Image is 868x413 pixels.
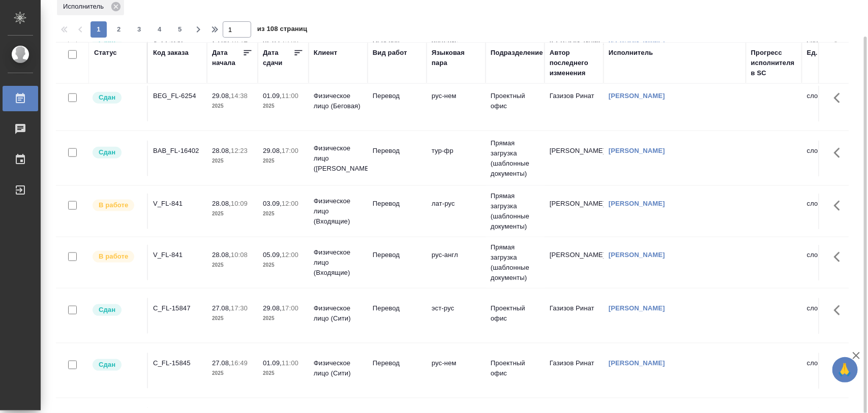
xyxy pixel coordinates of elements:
[609,147,665,154] a: [PERSON_NAME]
[212,359,231,367] p: 27.08,
[63,2,107,12] p: Исполнитель
[314,91,363,111] p: Физическое лицо (Беговая)
[153,146,202,156] div: BAB_FL-16402
[282,200,298,207] p: 12:00
[373,358,422,368] p: Перевод
[609,251,665,259] a: [PERSON_NAME]
[263,200,282,207] p: 03.09,
[263,313,304,324] p: 2025
[314,48,337,58] div: Клиент
[152,21,168,38] button: 4
[212,48,243,68] div: Дата начала
[486,237,545,288] td: Прямая загрузка (шаблонные документы)
[550,48,598,78] div: Автор последнего изменения
[828,298,852,323] button: Здесь прячутся важные кнопки
[131,24,147,35] span: 3
[427,194,486,229] td: лат-рус
[545,141,604,176] td: [PERSON_NAME]
[314,303,363,324] p: Физическое лицо (Сити)
[486,298,545,334] td: Проектный офис
[486,353,545,389] td: Проектный офис
[92,146,142,160] div: Менеджер проверил работу исполнителя, передает ее на следующий этап
[212,251,231,259] p: 28.08,
[314,196,363,227] p: Физическое лицо (Входящие)
[545,245,604,280] td: [PERSON_NAME]
[373,303,422,313] p: Перевод
[231,251,248,259] p: 10:08
[802,298,861,334] td: слово
[828,245,852,269] button: Здесь прячутся важные кнопки
[152,24,168,35] span: 4
[609,200,665,207] a: [PERSON_NAME]
[545,298,604,334] td: Газизов Ринат
[609,92,665,100] a: [PERSON_NAME]
[92,303,142,317] div: Менеджер проверил работу исполнителя, передает ее на следующий этап
[212,156,253,166] p: 2025
[263,156,304,166] p: 2025
[231,359,248,367] p: 16:49
[427,86,486,121] td: рус-нем
[212,368,253,378] p: 2025
[427,298,486,334] td: эст-рус
[94,48,117,58] div: Статус
[282,92,298,100] p: 11:00
[212,260,253,270] p: 2025
[373,48,407,58] div: Вид работ
[486,86,545,121] td: Проектный офис
[828,194,852,218] button: Здесь прячутся важные кнопки
[99,251,128,262] p: В работе
[802,353,861,389] td: слово
[828,141,852,165] button: Здесь прячутся важные кнопки
[153,91,202,101] div: BEG_FL-6254
[172,24,188,35] span: 5
[92,358,142,372] div: Менеджер проверил работу исполнителя, передает ее на следующий этап
[802,245,861,280] td: слово
[153,199,202,209] div: V_FL-841
[212,92,231,100] p: 29.08,
[92,199,142,212] div: Исполнитель выполняет работу
[263,368,304,378] p: 2025
[212,304,231,312] p: 27.08,
[257,23,307,38] span: из 108 страниц
[231,147,248,154] p: 12:23
[836,359,854,380] span: 🙏
[92,250,142,264] div: Исполнитель выполняет работу
[314,143,363,174] p: Физическое лицо ([PERSON_NAME])
[807,48,832,58] div: Ед. изм
[373,250,422,260] p: Перевод
[282,359,298,367] p: 11:00
[99,200,128,210] p: В работе
[212,200,231,207] p: 28.08,
[111,24,127,35] span: 2
[231,304,248,312] p: 17:30
[545,86,604,121] td: Газизов Ринат
[486,186,545,237] td: Прямая загрузка (шаблонные документы)
[212,101,253,111] p: 2025
[373,146,422,156] p: Перевод
[263,92,282,100] p: 01.09,
[491,48,543,58] div: Подразделение
[314,358,363,378] p: Физическое лицо (Сити)
[99,147,115,157] p: Сдан
[802,141,861,176] td: слово
[828,86,852,110] button: Здесь прячутся важные кнопки
[751,48,797,78] div: Прогресс исполнителя в SC
[263,48,293,68] div: Дата сдачи
[828,353,852,377] button: Здесь прячутся важные кнопки
[153,303,202,313] div: C_FL-15847
[609,304,665,312] a: [PERSON_NAME]
[231,92,248,100] p: 14:38
[263,359,282,367] p: 01.09,
[802,86,861,121] td: слово
[153,358,202,368] div: C_FL-15845
[212,147,231,154] p: 28.08,
[427,353,486,389] td: рус-нем
[212,313,253,324] p: 2025
[231,200,248,207] p: 10:09
[282,304,298,312] p: 17:00
[99,305,115,315] p: Сдан
[282,251,298,259] p: 12:00
[486,133,545,184] td: Прямая загрузка (шаблонные документы)
[282,147,298,154] p: 17:00
[373,199,422,209] p: Перевод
